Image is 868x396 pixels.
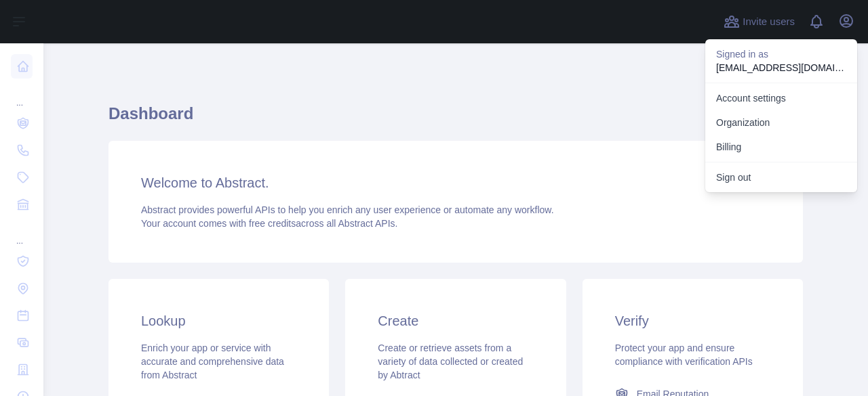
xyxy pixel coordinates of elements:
h3: Lookup [141,311,296,330]
h1: Dashboard [108,103,803,135]
span: Enrich your app or service with accurate and comprehensive data from Abstract [141,343,284,380]
span: free credits [249,218,296,229]
p: Signed in as [716,47,846,61]
h3: Create [378,311,533,330]
a: Organization [705,110,857,135]
button: Billing [705,135,857,159]
span: Protect your app and ensure compliance with verification APIs [615,343,753,367]
span: Abstract provides powerful APIs to help you enrich any user experience or automate any workflow. [141,204,554,215]
span: Invite users [743,14,795,30]
a: Account settings [705,86,857,110]
h3: Verify [615,311,770,330]
button: Invite users [721,11,797,32]
div: ... [11,81,33,108]
span: Create or retrieve assets from a variety of data collected or created by Abtract [378,343,523,380]
p: [EMAIL_ADDRESS][DOMAIN_NAME] [716,61,846,74]
h3: Welcome to Abstract. [141,173,770,192]
span: Your account comes with across all Abstract APIs. [141,218,397,229]
div: ... [11,219,33,246]
button: Sign out [705,165,857,190]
